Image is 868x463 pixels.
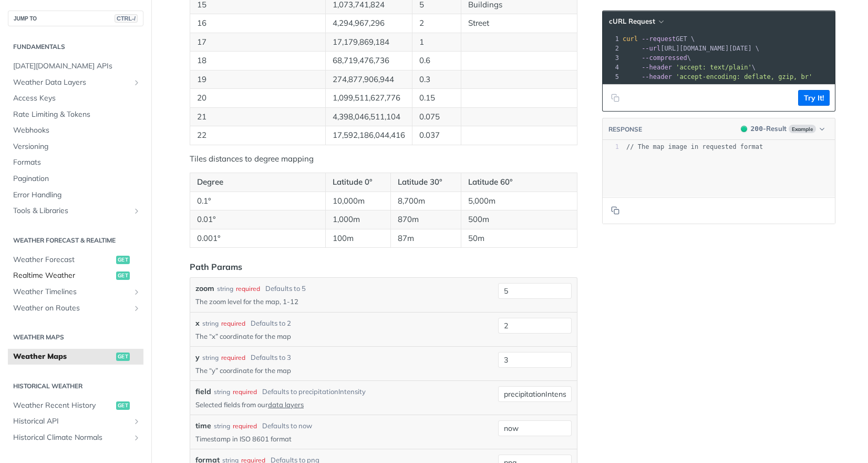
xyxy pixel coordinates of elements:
span: Tools & Libraries [13,206,130,216]
span: Weather Recent History [13,400,113,411]
td: 10,000m [325,192,390,210]
p: 0.15 [419,92,454,104]
span: Versioning [13,142,141,152]
p: 4,398,046,511,104 [333,111,405,123]
td: 50m [461,229,577,248]
button: RESPONSE [608,124,643,135]
button: 200200-ResultExample [736,124,830,134]
a: data layers [268,400,304,409]
div: string [202,319,219,328]
span: [URL][DOMAIN_NAME][DATE] \ [623,45,759,52]
div: 3 [603,53,621,63]
p: Tiles distances to degree mapping [190,153,577,165]
label: x [195,318,200,329]
th: Latitude 30° [390,173,461,192]
p: 17,179,869,184 [333,36,405,48]
button: Copy to clipboard [608,90,623,106]
h2: Weather Forecast & realtime [8,236,143,245]
button: Show subpages for Historical API [132,417,141,426]
a: Historical APIShow subpages for Historical API [8,414,143,429]
p: 1,099,511,627,776 [333,92,405,104]
td: 87m [390,229,461,248]
div: string [214,421,230,431]
span: --header [642,64,672,71]
span: 200 [741,126,747,132]
div: 5 [603,72,621,82]
p: The “y” coordinate for the map [195,366,494,375]
span: --request [642,35,676,43]
div: 1 [603,34,621,44]
p: 4,294,967,296 [333,17,405,29]
span: --header [642,73,672,80]
td: 0.1° [190,192,326,210]
h2: Weather Maps [8,333,143,342]
a: Weather Recent Historyget [8,398,143,414]
button: Show subpages for Weather on Routes [132,304,141,313]
p: 22 [197,129,318,142]
h2: Historical Weather [8,381,143,391]
label: field [195,386,211,397]
span: get [116,401,130,410]
span: cURL Request [609,17,655,26]
td: 0.001° [190,229,326,248]
span: \ [623,64,756,71]
th: Latitude 0° [325,173,390,192]
span: get [116,353,130,361]
p: 21 [197,111,318,123]
span: Webhooks [13,125,141,136]
p: The zoom level for the map, 1-12 [195,297,494,306]
td: 100m [325,229,390,248]
p: 19 [197,74,318,86]
a: Weather Mapsget [8,349,143,365]
button: Show subpages for Weather Timelines [132,288,141,296]
p: The “x” coordinate for the map [195,331,494,341]
p: 17 [197,36,318,48]
span: Rate Limiting & Tokens [13,109,141,120]
a: Webhooks [8,123,143,138]
span: 'accept-encoding: deflate, gzip, br' [676,73,812,80]
th: Degree [190,173,326,192]
span: Access Keys [13,93,141,104]
td: 1,000m [325,210,390,229]
a: Error Handling [8,187,143,203]
p: Street [468,17,570,29]
span: Weather on Routes [13,303,130,314]
a: Historical Climate NormalsShow subpages for Historical Climate Normals [8,430,143,446]
div: Defaults to 3 [251,353,291,363]
button: cURL Request [605,16,667,27]
td: 5,000m [461,192,577,210]
p: 20 [197,92,318,104]
th: Latitude 60° [461,173,577,192]
p: 18 [197,55,318,67]
a: Realtime Weatherget [8,268,143,284]
span: [DATE][DOMAIN_NAME] APIs [13,61,141,72]
p: 0.6 [419,55,454,67]
p: 68,719,476,736 [333,55,405,67]
span: 200 [751,125,763,133]
a: Weather on RoutesShow subpages for Weather on Routes [8,300,143,316]
span: --compressed [642,54,687,62]
span: 'accept: text/plain' [676,64,752,71]
span: // The map image in requested format [626,143,763,150]
label: y [195,352,200,363]
span: get [116,256,130,264]
button: Show subpages for Tools & Libraries [132,207,141,215]
div: string [214,387,230,397]
a: Tools & LibrariesShow subpages for Tools & Libraries [8,203,143,219]
span: Weather Forecast [13,255,113,265]
div: 2 [603,44,621,53]
a: Access Keys [8,90,143,106]
a: [DATE][DOMAIN_NAME] APIs [8,58,143,74]
td: 870m [390,210,461,229]
span: get [116,271,130,280]
span: CTRL-/ [115,14,138,23]
span: --url [642,45,660,52]
div: Defaults to now [262,421,312,431]
p: 0.075 [419,111,454,123]
button: Show subpages for Weather Data Layers [132,78,141,87]
div: Defaults to precipitationIntensity [262,387,366,397]
span: Realtime Weather [13,270,113,281]
span: Formats [13,157,141,168]
span: Weather Timelines [13,287,130,297]
div: required [233,421,257,431]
